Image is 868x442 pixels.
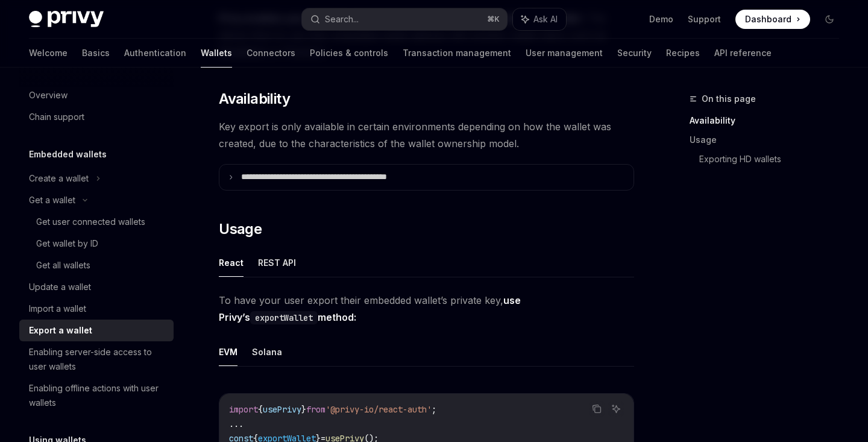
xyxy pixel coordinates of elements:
[526,39,603,68] a: User management
[19,211,174,233] a: Get user connected wallets
[19,377,174,414] a: Enabling offline actions with user wallets
[29,381,166,410] div: Enabling offline actions with user wallets
[19,320,174,341] a: Export a wallet
[29,11,104,28] img: dark logo
[325,12,359,27] div: Search...
[690,130,849,150] a: Usage
[36,236,98,251] div: Get wallet by ID
[310,39,388,68] a: Policies & controls
[29,302,86,316] div: Import a wallet
[19,254,174,276] a: Get all wallets
[219,292,634,326] span: To have your user export their embedded wallet’s private key,
[29,345,166,374] div: Enabling server-side access to user wallets
[649,13,673,25] a: Demo
[688,13,721,25] a: Support
[250,311,318,324] code: exportWallet
[702,92,756,106] span: On this page
[29,280,91,294] div: Update a wallet
[666,39,700,68] a: Recipes
[325,404,432,415] span: '@privy-io/react-auth'
[19,233,174,254] a: Get wallet by ID
[19,84,174,106] a: Overview
[263,404,301,415] span: usePrivy
[29,88,68,103] div: Overview
[589,401,605,417] button: Copy the contents from the code block
[617,39,652,68] a: Security
[699,150,849,169] a: Exporting HD wallets
[29,39,68,68] a: Welcome
[219,248,244,277] button: React
[252,338,282,366] button: Solana
[690,111,849,130] a: Availability
[745,13,791,25] span: Dashboard
[219,219,262,239] span: Usage
[258,404,263,415] span: {
[301,404,306,415] span: }
[229,404,258,415] span: import
[229,418,244,429] span: ...
[432,404,436,415] span: ;
[19,298,174,320] a: Import a wallet
[403,39,511,68] a: Transaction management
[533,13,558,25] span: Ask AI
[258,248,296,277] button: REST API
[487,14,500,24] span: ⌘ K
[36,215,145,229] div: Get user connected wallets
[19,341,174,377] a: Enabling server-side access to user wallets
[124,39,186,68] a: Authentication
[302,8,506,30] button: Search...⌘K
[29,193,75,207] div: Get a wallet
[219,338,237,366] button: EVM
[513,8,566,30] button: Ask AI
[19,276,174,298] a: Update a wallet
[247,39,295,68] a: Connectors
[29,147,107,162] h5: Embedded wallets
[219,89,290,109] span: Availability
[735,10,810,29] a: Dashboard
[201,39,232,68] a: Wallets
[219,118,634,152] span: Key export is only available in certain environments depending on how the wallet was created, due...
[219,294,521,323] strong: use Privy’s method:
[19,106,174,128] a: Chain support
[608,401,624,417] button: Ask AI
[82,39,110,68] a: Basics
[306,404,325,415] span: from
[36,258,90,273] div: Get all wallets
[29,323,92,338] div: Export a wallet
[29,110,84,124] div: Chain support
[714,39,772,68] a: API reference
[820,10,839,29] button: Toggle dark mode
[29,171,89,186] div: Create a wallet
